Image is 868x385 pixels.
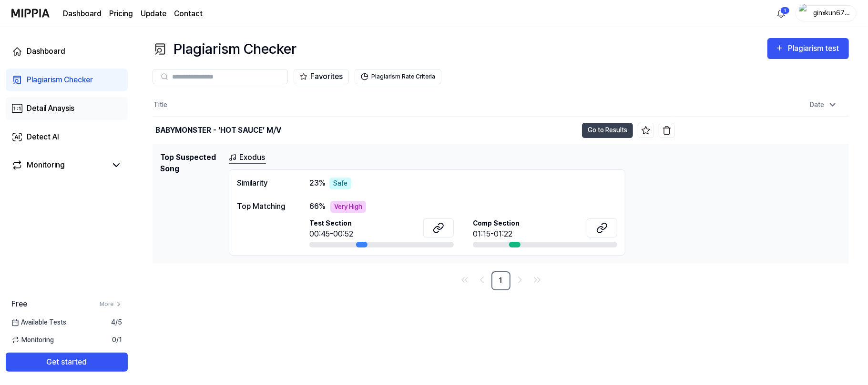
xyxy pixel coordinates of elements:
div: Date [806,97,841,113]
button: Favorites [294,69,349,84]
button: Get started [6,353,128,372]
div: ginxkun679io [813,8,850,18]
th: Title [153,94,675,117]
a: More [100,300,122,308]
span: 0 / 1 [112,335,122,345]
a: Detail Anaysis [6,97,128,120]
button: 알림1 [774,6,789,21]
div: BABYMONSTER - ‘HOT SAUCE’ M⧸V [155,125,281,136]
span: Free [11,298,27,310]
div: 1 [780,7,790,14]
span: Available Tests [11,317,66,327]
td: [DATE] 10:09 PM [675,117,849,144]
span: Monitoring [11,335,54,345]
div: Plagiarism Checker [27,74,93,86]
div: Very High [330,201,366,213]
a: Exodus [229,152,266,164]
span: 66 % [309,201,326,212]
div: Dashboard [27,46,65,57]
button: Plagiarism test [767,38,849,59]
img: 알림 [776,8,787,19]
a: Go to next page [512,272,528,287]
div: Safe [329,178,351,189]
a: Detect AI [6,126,128,148]
nav: pagination [153,271,849,290]
div: Top Matching [237,201,290,212]
span: 23 % [309,178,326,189]
img: profile [799,4,810,23]
a: Go to first page [457,272,472,287]
span: Comp Section [473,218,520,228]
button: Plagiarism Rate Criteria [355,69,441,84]
h1: Top Suspected Song [160,152,221,256]
div: 01:15-01:22 [473,228,520,240]
a: 1 [491,271,511,290]
a: Plagiarism Checker [6,69,128,91]
a: Contact [174,8,203,20]
button: profileginxkun679io [796,5,857,21]
img: delete [662,126,672,135]
a: Monitoring [11,159,107,171]
span: Test Section [309,218,353,228]
a: Go to last page [530,272,545,287]
span: 4 / 5 [111,317,122,327]
div: Plagiarism Checker [153,38,296,59]
div: 00:45-00:52 [309,228,353,240]
a: Go to previous page [474,272,490,287]
a: Pricing [109,8,133,20]
div: Detail Anaysis [27,103,74,114]
div: Similarity [237,178,290,189]
button: Go to Results [582,123,633,138]
div: Plagiarism test [788,42,841,55]
a: Dashboard [6,40,128,63]
a: Dashboard [63,8,102,20]
a: Update [141,8,166,20]
div: Detect AI [27,131,59,143]
div: Monitoring [27,159,65,171]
